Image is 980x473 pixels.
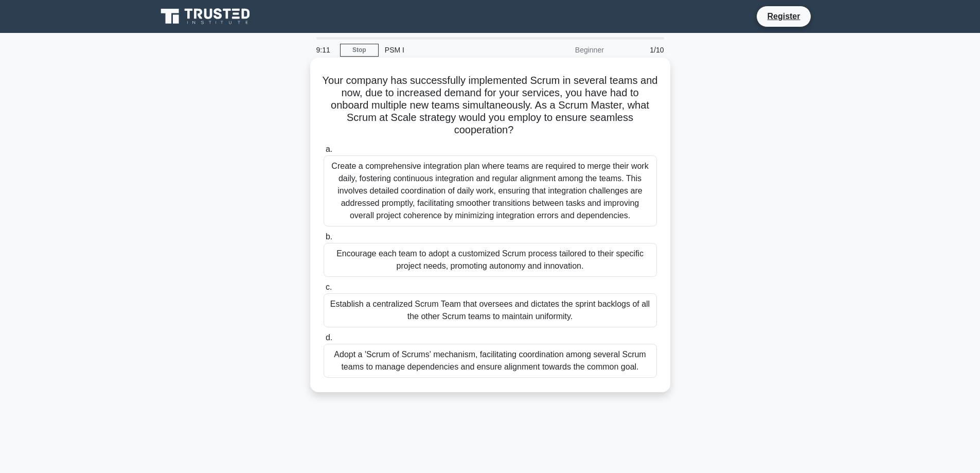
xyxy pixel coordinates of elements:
div: Create a comprehensive integration plan where teams are required to merge their work daily, foste... [324,155,657,226]
div: 1/10 [610,40,670,60]
h5: Your company has successfully implemented Scrum in several teams and now, due to increased demand... [323,74,658,137]
span: c. [326,283,332,291]
div: Encourage each team to adopt a customized Scrum process tailored to their specific project needs,... [324,243,657,277]
span: a. [326,145,332,153]
span: d. [326,333,332,342]
div: Beginner [520,40,610,60]
div: Adopt a 'Scrum of Scrums' mechanism, facilitating coordination among several Scrum teams to manag... [324,344,657,378]
div: Establish a centralized Scrum Team that oversees and dictates the sprint backlogs of all the othe... [324,293,657,327]
div: PSM I [379,40,520,60]
span: b. [326,232,332,241]
div: 9:11 [310,40,340,60]
a: Stop [340,44,379,57]
a: Register [761,10,806,23]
